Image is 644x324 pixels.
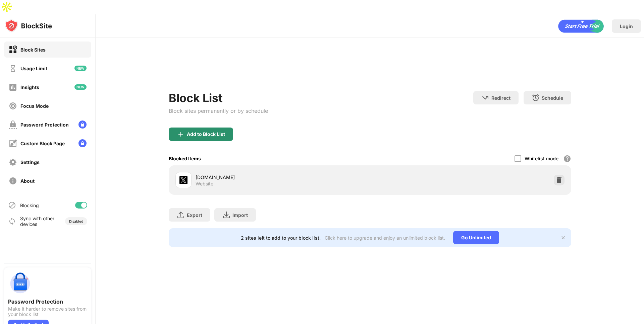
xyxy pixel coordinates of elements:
[560,235,566,240] img: x-button.svg
[9,158,17,166] img: settings-off.svg
[78,139,87,147] img: lock-menu.svg
[525,156,558,161] div: Whitelist mode
[8,217,16,225] img: sync-icon.svg
[8,298,87,305] div: Password Protection
[8,306,87,317] div: Make it harder to remove sites from your block list
[169,56,571,83] iframe: Banner
[20,103,49,109] div: Focus Mode
[8,201,16,209] img: blocking-icon.svg
[69,219,83,223] div: Disabled
[187,132,225,137] div: Add to Block List
[620,23,633,29] div: Login
[20,159,40,165] div: Settings
[232,212,248,218] div: Import
[20,216,55,227] div: Sync with other devices
[558,19,604,33] div: animation
[20,122,69,128] div: Password Protection
[9,83,17,91] img: insights-off.svg
[9,64,17,73] img: time-usage-off.svg
[196,174,370,181] div: [DOMAIN_NAME]
[179,176,187,184] img: favicons
[20,47,46,53] div: Block Sites
[491,95,511,101] div: Redirect
[20,84,39,90] div: Insights
[8,271,32,296] img: push-password-protection.svg
[453,231,499,244] div: Go Unlimited
[196,181,213,187] div: Website
[169,156,201,161] div: Blocked Items
[542,95,563,101] div: Schedule
[241,235,321,241] div: 2 sites left to add to your block list.
[9,46,17,54] img: block-on.svg
[169,91,268,105] div: Block List
[20,202,39,208] div: Blocking
[78,120,87,129] img: lock-menu.svg
[20,178,35,184] div: About
[187,212,202,218] div: Export
[20,66,47,71] div: Usage Limit
[9,177,17,185] img: about-off.svg
[325,235,445,241] div: Click here to upgrade and enjoy an unlimited block list.
[5,19,52,32] img: logo-blocksite.svg
[9,102,17,110] img: focus-off.svg
[74,84,87,90] img: new-icon.svg
[9,139,17,148] img: customize-block-page-off.svg
[20,141,65,146] div: Custom Block Page
[169,107,268,114] div: Block sites permanently or by schedule
[9,120,17,129] img: password-protection-off.svg
[74,66,87,71] img: new-icon.svg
